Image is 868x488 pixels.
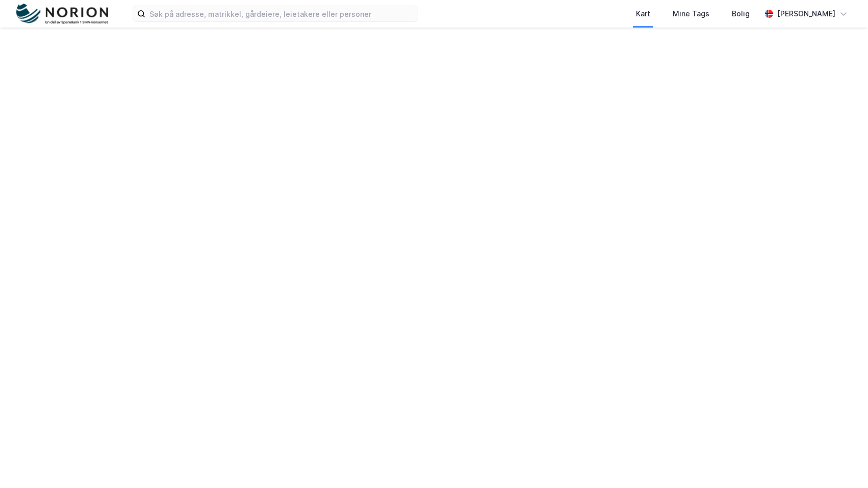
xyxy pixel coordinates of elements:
[732,8,750,20] div: Bolig
[16,4,108,25] img: norion-logo.80e7a08dc31c2e691866.png
[777,8,835,20] div: [PERSON_NAME]
[673,8,709,20] div: Mine Tags
[145,6,418,21] input: Søk på adresse, matrikkel, gårdeiere, leietakere eller personer
[636,8,650,20] div: Kart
